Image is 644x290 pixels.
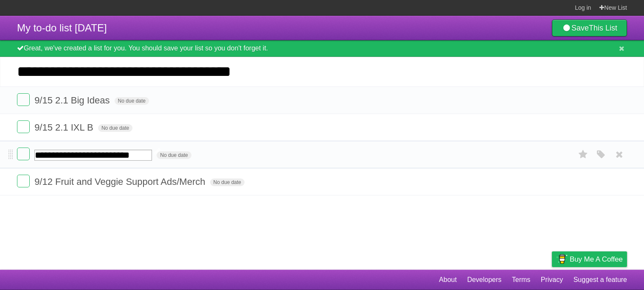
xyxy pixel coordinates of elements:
label: Done [17,175,30,187]
a: Terms [512,272,531,288]
a: Buy me a coffee [552,251,627,267]
span: 9/15 2.1 IXL B [34,122,96,133]
span: No due date [98,124,132,132]
span: Buy me a coffee [570,252,623,267]
a: Developers [467,272,501,288]
label: Done [17,120,30,133]
label: Star task [575,148,591,162]
label: Done [17,148,30,160]
img: Buy me a coffee [556,252,568,266]
span: No due date [157,151,191,159]
a: Suggest a feature [574,272,627,288]
a: Privacy [541,272,563,288]
b: This List [589,24,617,32]
span: No due date [115,97,149,105]
span: 9/15 2.1 Big Ideas [34,95,112,106]
label: Done [17,93,30,106]
span: No due date [210,178,245,186]
span: 9/12 Fruit and Veggie Support Ads/Merch [34,176,207,187]
a: About [439,272,457,288]
span: My to-do list [DATE] [17,22,107,33]
a: SaveThis List [552,20,627,36]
